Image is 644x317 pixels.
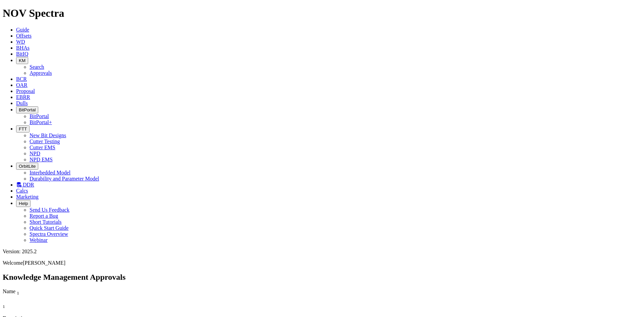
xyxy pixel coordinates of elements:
a: BHAs [16,45,30,51]
p: Welcome [3,260,641,266]
div: Sort None [3,288,230,302]
a: BitIQ [16,51,28,57]
a: Offsets [16,33,32,39]
a: Marketing [16,194,39,200]
a: Dulls [16,100,28,106]
sub: 1 [3,304,5,309]
div: Column Menu [3,309,19,315]
a: Short Tutorials [30,219,62,225]
a: BitPortal+ [30,119,52,125]
span: FTT [19,126,27,131]
a: Proposal [16,88,35,94]
a: WD [16,39,25,45]
button: Help [16,200,31,207]
div: Name Sort None [3,288,230,296]
a: BCR [16,76,27,82]
div: Column Menu [3,296,230,302]
a: DDR [16,182,34,188]
div: Version: 2025.2 [3,249,641,255]
a: Spectra Overview [30,231,68,237]
a: NPD [30,151,40,156]
div: Sort None [3,302,19,315]
div: Sort None [3,302,19,309]
a: Durability and Parameter Model [30,176,99,181]
a: New Bit Designs [30,133,66,138]
a: Quick Start Guide [30,225,68,231]
a: Cutter EMS [30,145,55,150]
a: BitPortal [30,113,49,119]
a: Report a Bug [30,213,58,219]
span: Name [3,288,15,294]
span: DDR [23,182,34,188]
span: Sort None [3,302,5,308]
span: Sort None [17,288,19,294]
a: NPD EMS [30,157,53,162]
button: BitPortal [16,106,38,113]
span: OrbitLite [19,164,36,169]
span: [PERSON_NAME] [23,260,65,266]
a: OAR [16,82,28,88]
a: EBRR [16,94,30,100]
span: BitPortal [19,107,36,112]
button: KM [16,57,28,64]
a: Interbedded Model [30,170,70,175]
button: OrbitLite [16,163,38,170]
span: KM [19,58,25,63]
a: Calcs [16,188,28,194]
a: Send Us Feedback [30,207,69,213]
a: Webinar [30,237,48,243]
h2: Knowledge Management Approvals [3,273,641,282]
a: Guide [16,27,29,33]
span: Help [19,201,28,206]
a: Cutter Testing [30,139,60,144]
sub: 1 [17,290,19,296]
a: Approvals [30,70,52,76]
h1: NOV Spectra [3,7,641,19]
a: Search [30,64,44,70]
button: FTT [16,125,30,133]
